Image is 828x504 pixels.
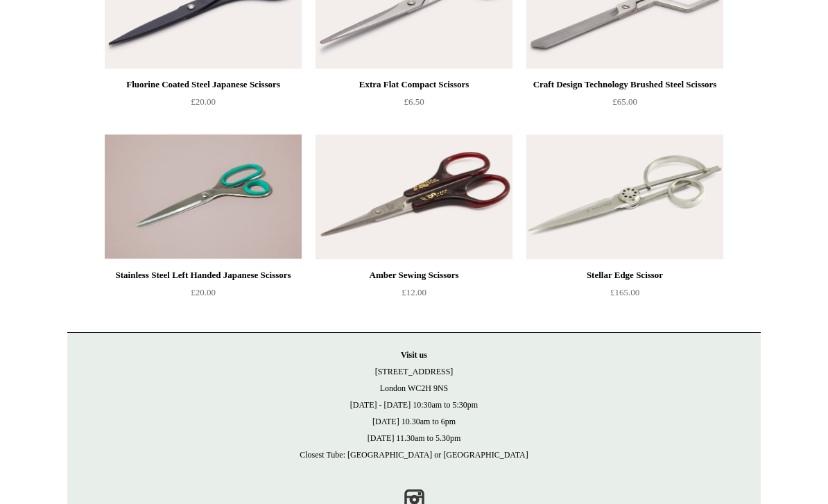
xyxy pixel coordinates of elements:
div: Craft Design Technology Brushed Steel Scissors [530,76,720,93]
span: £6.50 [404,96,424,107]
span: £20.00 [191,96,216,107]
span: £165.00 [610,287,639,297]
div: Fluorine Coated Steel Japanese Scissors [108,76,298,93]
a: Stainless Steel Left Handed Japanese Scissors £20.00 [105,267,302,324]
div: Stellar Edge Scissor [530,267,720,284]
a: Stellar Edge Scissor £165.00 [526,267,723,324]
div: Amber Sewing Scissors [319,267,509,284]
a: Fluorine Coated Steel Japanese Scissors £20.00 [105,76,302,133]
span: £12.00 [402,287,426,297]
img: Stellar Edge Scissor [526,134,723,259]
div: Extra Flat Compact Scissors [319,76,509,93]
span: £20.00 [191,287,216,297]
strong: Visit us [401,350,427,360]
a: Stellar Edge Scissor Stellar Edge Scissor [526,134,723,259]
a: Amber Sewing Scissors £12.00 [316,267,512,324]
div: Stainless Steel Left Handed Japanese Scissors [108,267,298,284]
span: £65.00 [612,96,637,107]
a: Amber Sewing Scissors Amber Sewing Scissors [316,134,512,259]
img: Amber Sewing Scissors [316,134,512,259]
a: Craft Design Technology Brushed Steel Scissors £65.00 [526,76,723,133]
p: [STREET_ADDRESS] London WC2H 9NS [DATE] - [DATE] 10:30am to 5:30pm [DATE] 10.30am to 6pm [DATE] 1... [81,347,747,463]
a: Extra Flat Compact Scissors £6.50 [316,76,512,133]
img: Stainless Steel Left Handed Japanese Scissors [105,134,302,259]
a: Stainless Steel Left Handed Japanese Scissors Stainless Steel Left Handed Japanese Scissors [105,134,302,259]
